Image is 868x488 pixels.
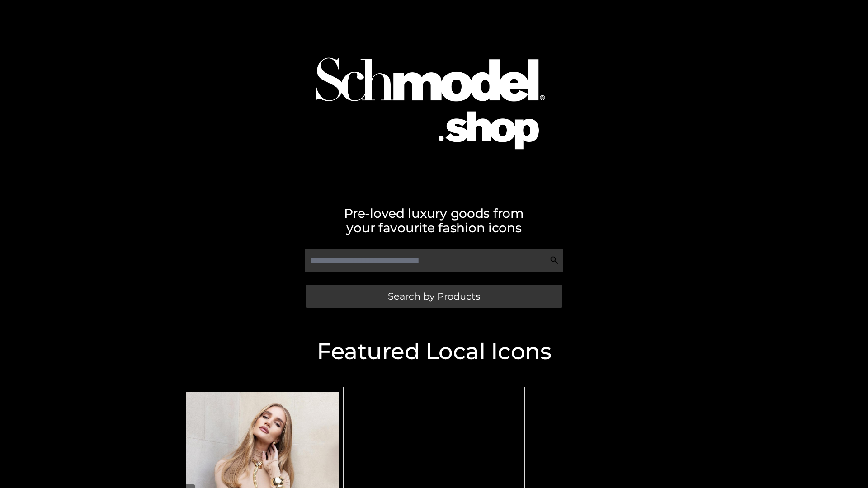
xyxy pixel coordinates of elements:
span: Search by Products [388,291,480,301]
img: Search Icon [550,256,559,265]
a: Search by Products [306,285,562,308]
h2: Featured Local Icons​ [176,340,692,363]
h2: Pre-loved luxury goods from your favourite fashion icons [176,206,692,235]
